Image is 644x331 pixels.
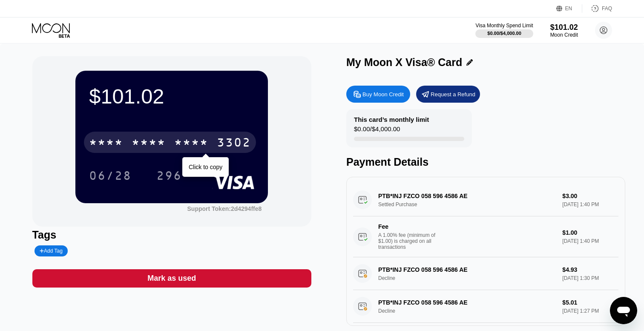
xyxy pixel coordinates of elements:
[40,248,63,254] div: Add Tag
[562,229,618,236] div: $1.00
[346,156,625,168] div: Payment Details
[147,273,196,283] div: Mark as used
[150,165,188,186] div: 296
[550,23,578,38] div: $101.02Moon Credit
[602,6,612,12] div: FAQ
[32,229,311,241] div: Tags
[565,6,572,12] div: EN
[556,4,582,13] div: EN
[610,297,637,324] iframe: Button to launch messaging window
[89,170,132,184] div: 06/28
[550,23,578,32] div: $101.02
[89,84,254,108] div: $101.02
[156,170,182,184] div: 296
[475,23,533,29] div: Visa Monthly Spend Limit
[353,216,618,257] div: FeeA 1.00% fee (minimum of $1.00) is charged on all transactions$1.00[DATE] 1:40 PM
[346,86,410,103] div: Buy Moon Credit
[32,269,311,288] div: Mark as used
[354,125,400,137] div: $0.00 / $4,000.00
[187,205,262,212] div: Support Token:2d4294ffe8
[362,91,404,98] div: Buy Moon Credit
[346,56,462,69] div: My Moon X Visa® Card
[550,32,578,38] div: Moon Credit
[217,137,251,150] div: 3302
[34,245,68,256] div: Add Tag
[431,91,475,98] div: Request a Refund
[475,23,533,38] div: Visa Monthly Spend Limit$0.00/$4,000.00
[562,238,618,244] div: [DATE] 1:40 PM
[378,223,438,230] div: Fee
[83,165,138,186] div: 06/28
[487,31,521,36] div: $0.00 / $4,000.00
[378,232,442,250] div: A 1.00% fee (minimum of $1.00) is charged on all transactions
[354,116,429,123] div: This card’s monthly limit
[189,164,222,170] div: Click to copy
[582,4,612,13] div: FAQ
[416,86,480,103] div: Request a Refund
[187,205,262,212] div: Support Token: 2d4294ffe8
